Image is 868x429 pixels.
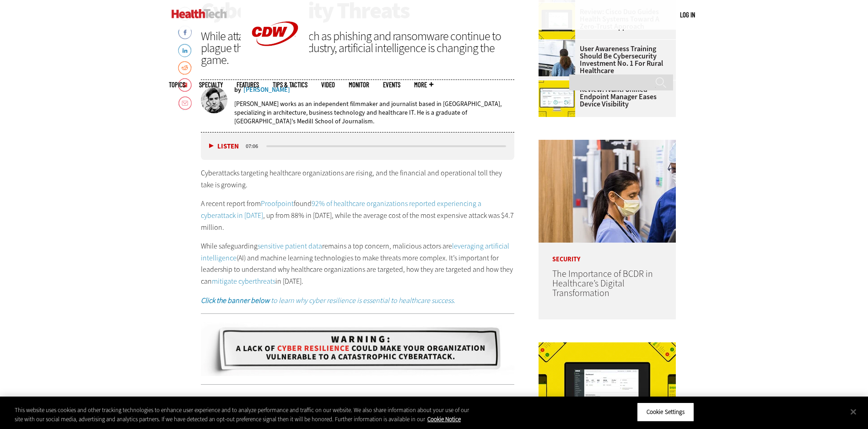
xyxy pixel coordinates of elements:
strong: Click the banner below [201,296,270,305]
p: Cyberattacks targeting healthcare organizations are rising, and the financial and operational tol... [201,167,515,191]
p: A recent report from found , up from 88% in [DATE], while the average cost of the most expensive ... [201,198,515,233]
div: duration [244,142,265,150]
span: Topics [169,81,185,88]
button: Cookie Settings [637,403,694,422]
a: sensitive patient data [258,241,322,251]
div: This website uses cookies and other tracking technologies to enhance user experience and to analy... [15,406,477,424]
a: Events [383,81,400,88]
a: Review: Ivanti Unified Endpoint Manager Eases Device Visibility [539,86,670,108]
a: Ivanti Unified Endpoint Manager [539,80,580,88]
span: More [414,81,433,88]
a: leveraging artificial intelligence [201,241,509,263]
div: User menu [680,10,695,20]
a: Proofpoint [261,199,294,208]
a: CDW [241,60,309,70]
a: The Importance of BCDR in Healthcare’s Digital Transformation [552,268,653,299]
img: nathan eddy [201,87,227,113]
a: Tips & Tactics [273,81,307,88]
p: Security [539,243,676,263]
span: Specialty [199,81,223,88]
img: Doctors reviewing tablet [539,140,676,243]
img: Home [172,9,227,18]
a: 92% of healthcare organizations reported experiencing a cyberattack in [DATE] [201,199,481,220]
p: [PERSON_NAME] works as an independent filmmaker and journalist based in [GEOGRAPHIC_DATA], specia... [234,100,515,126]
a: MonITor [349,81,369,88]
img: Ivanti Unified Endpoint Manager [539,80,575,117]
a: Video [321,81,335,88]
button: Listen [209,143,239,150]
a: Click the banner below to learn why cyber resilience is essential to healthcare success. [201,296,455,305]
em: to learn why cyber resilience is essential to healthcare success. [271,296,455,305]
a: More information about your privacy [427,415,461,423]
button: Close [843,402,863,422]
a: Features [237,81,259,88]
a: Log in [680,11,695,19]
p: While safeguarding remains a top concern, malicious actors are (AI) and machine learning technolo... [201,240,515,287]
a: mitigate cyberthreats [212,276,275,286]
div: media player [201,132,515,160]
img: x-cyberresillience2-static-2024-na-desktop [201,322,515,376]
